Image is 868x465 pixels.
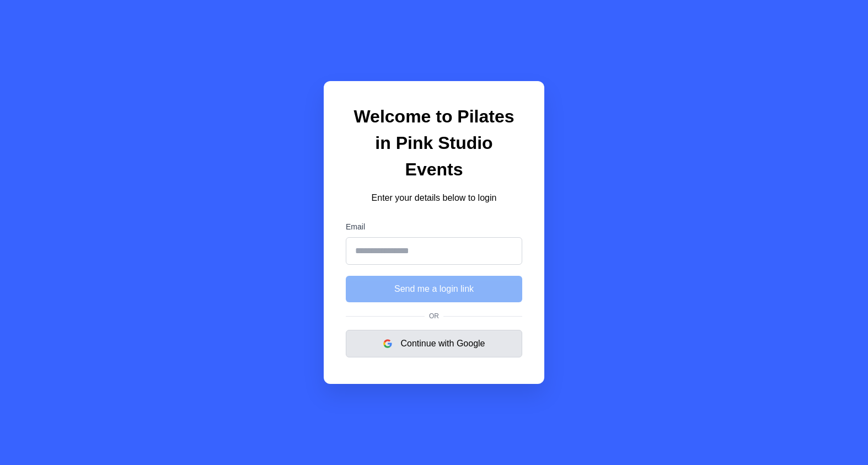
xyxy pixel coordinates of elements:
button: Continue with Google [346,330,522,357]
p: Enter your details below to login [346,191,522,205]
span: Or [425,311,443,321]
img: google logo [383,339,392,348]
label: Email [346,221,522,233]
h1: Welcome to Pilates in Pink Studio Events [346,103,522,183]
button: Send me a login link [346,276,522,302]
